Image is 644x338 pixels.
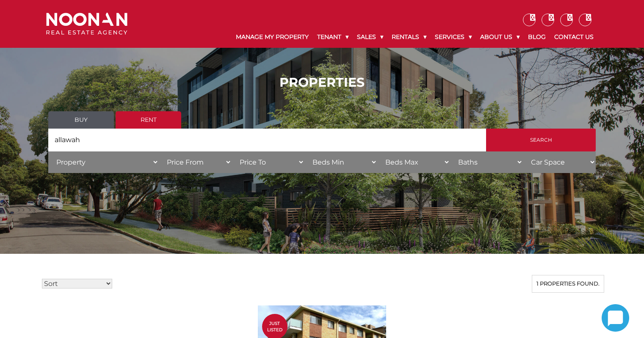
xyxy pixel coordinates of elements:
[431,26,476,48] a: Services
[550,26,598,48] a: Contact Us
[486,129,596,151] input: Search
[387,26,431,48] a: Rentals
[48,129,486,151] input: Search by suburb, postcode or area
[46,13,127,35] img: Noonan Real Estate Agency
[116,111,181,129] a: Rent
[262,320,287,333] span: Just Listed
[48,111,114,129] a: Buy
[313,26,353,48] a: Tenant
[42,279,112,289] select: Sort Listings
[532,275,604,293] div: 1 properties found.
[232,26,313,48] a: Manage My Property
[353,26,387,48] a: Sales
[476,26,524,48] a: About Us
[48,75,596,90] h1: PROPERTIES
[524,26,550,48] a: Blog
